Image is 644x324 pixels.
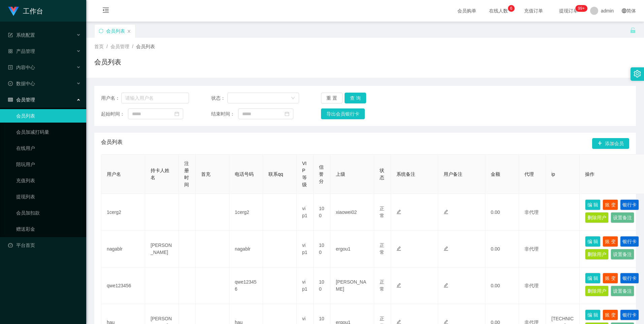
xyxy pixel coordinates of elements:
a: 会员加减打码量 [16,125,81,139]
span: 非代理 [524,283,539,288]
input: 请输入用户名 [121,93,189,103]
i: 图标: edit [396,283,401,288]
a: 提现列表 [16,190,81,203]
button: 账 变 [603,273,618,284]
button: 删除用户 [585,286,609,296]
span: 正常 [380,279,384,292]
button: 设置备注 [611,212,634,223]
i: 图标: calendar [285,111,289,116]
td: nagablr [229,231,263,267]
button: 设置备注 [611,286,634,296]
i: 图标: profile [8,65,13,70]
td: 1cerg2 [101,194,145,231]
button: 图标: plus添加会员 [592,138,629,149]
span: 产品管理 [8,48,35,54]
span: 系统备注 [396,171,415,177]
span: 会员管理 [110,44,129,49]
span: 电话号码 [235,171,254,177]
button: 编 辑 [585,236,601,247]
span: 注册时间 [184,161,189,187]
i: 图标: global [622,8,626,13]
span: 持卡人姓名 [151,168,169,180]
button: 编 辑 [585,199,601,210]
button: 账 变 [603,310,618,320]
span: 在线人数 [486,8,511,13]
i: 图标: appstore-o [8,49,13,54]
span: 联系qq [268,171,283,177]
span: 首充 [201,171,211,177]
i: 图标: close [127,29,131,33]
td: xiaowei02 [330,194,374,231]
a: 会员加扣款 [16,206,81,220]
td: [PERSON_NAME] [145,231,179,267]
i: 图标: table [8,97,13,102]
button: 账 变 [603,236,618,247]
i: 图标: edit [396,209,401,214]
a: 工作台 [8,8,43,13]
td: 100 [314,267,330,304]
a: 在线用户 [16,141,81,155]
i: 图标: sync [99,29,103,33]
i: 图标: edit [444,209,448,214]
span: 起始时间： [101,110,128,118]
i: 图标: edit [444,246,448,251]
td: vip1 [297,194,314,231]
span: 内容中心 [8,65,35,70]
td: qwe123456 [101,267,145,304]
span: 用户备注 [444,171,462,177]
span: 金额 [491,171,500,177]
h1: 工作台 [23,0,43,22]
button: 重 置 [321,93,343,103]
td: [PERSON_NAME] [330,267,374,304]
td: 100 [314,194,330,231]
td: 0.00 [485,231,519,267]
button: 删除用户 [585,249,609,260]
span: 首页 [94,44,104,49]
td: nagablr [101,231,145,267]
a: 会员列表 [16,109,81,123]
td: 0.00 [485,267,519,304]
button: 银行卡 [620,199,639,210]
span: ip [551,171,555,177]
span: 正常 [380,242,384,255]
span: / [132,44,133,49]
img: logo.9652507e.png [8,7,19,16]
td: vip1 [297,267,314,304]
button: 银行卡 [620,273,639,284]
div: 会员列表 [106,25,125,37]
span: 提现订单 [556,8,581,13]
span: VIP等级 [302,161,307,187]
span: 状态 [380,168,384,180]
h1: 会员列表 [94,57,121,67]
button: 账 变 [603,199,618,210]
a: 充值列表 [16,174,81,187]
button: 设置备注 [611,249,634,260]
td: ergou1 [330,231,374,267]
span: 会员管理 [8,97,35,102]
a: 赠送彩金 [16,222,81,236]
i: 图标: menu-fold [94,0,117,22]
a: 图标: dashboard平台首页 [8,238,81,252]
i: 图标: down [291,96,295,101]
span: 系统配置 [8,32,35,38]
td: 0.00 [485,194,519,231]
span: 非代理 [524,246,539,252]
td: 1cerg2 [229,194,263,231]
span: 用户名： [101,95,121,102]
span: 用户名 [107,171,121,177]
span: 会员列表 [101,138,123,149]
span: 会员列表 [136,44,155,49]
span: 数据中心 [8,81,35,86]
button: 编 辑 [585,273,601,284]
button: 查 询 [345,93,366,103]
td: qwe123456 [229,267,263,304]
a: 陪玩用户 [16,158,81,171]
span: 上级 [336,171,345,177]
i: 图标: calendar [174,111,179,116]
i: 图标: check-circle-o [8,81,13,86]
span: 结束时间： [211,110,238,118]
i: 图标: edit [396,246,401,251]
sup: 1069 [575,5,587,12]
sup: 6 [508,5,515,12]
td: 100 [314,231,330,267]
